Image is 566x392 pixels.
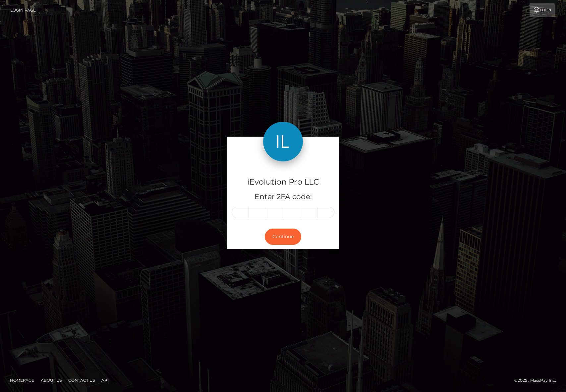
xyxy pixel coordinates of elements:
a: Homepage [7,375,37,385]
h4: iEvolution Pro LLC [232,176,334,188]
a: Contact Us [66,375,97,385]
a: API [99,375,111,385]
img: iEvolution Pro LLC [263,122,303,161]
button: Continue [265,229,301,245]
a: Login [530,3,555,17]
h5: Enter 2FA code: [232,192,334,202]
div: © 2025 , MassPay Inc. [514,377,561,384]
a: Login Page [10,3,36,17]
a: About Us [38,375,64,385]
